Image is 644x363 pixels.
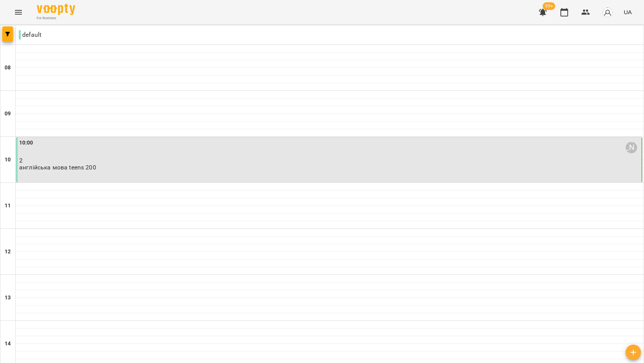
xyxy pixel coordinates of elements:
label: 10:00 [19,139,33,147]
button: UA [621,5,635,19]
div: Аліна Городецька [626,142,637,153]
button: Створити урок [626,345,641,360]
img: Voopty Logo [37,4,75,15]
h6: 14 [5,340,11,348]
h6: 11 [5,202,11,210]
p: default [19,30,41,39]
img: avatar_s.png [602,7,613,18]
p: англійська мова teens 200 [19,164,96,171]
h6: 10 [5,156,11,164]
span: 99+ [543,2,555,10]
p: 2 [19,157,640,164]
h6: 09 [5,110,11,118]
h6: 12 [5,248,11,256]
span: For Business [37,16,75,21]
span: UA [624,8,632,16]
h6: 08 [5,64,11,72]
button: Menu [9,3,28,21]
h6: 13 [5,294,11,302]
